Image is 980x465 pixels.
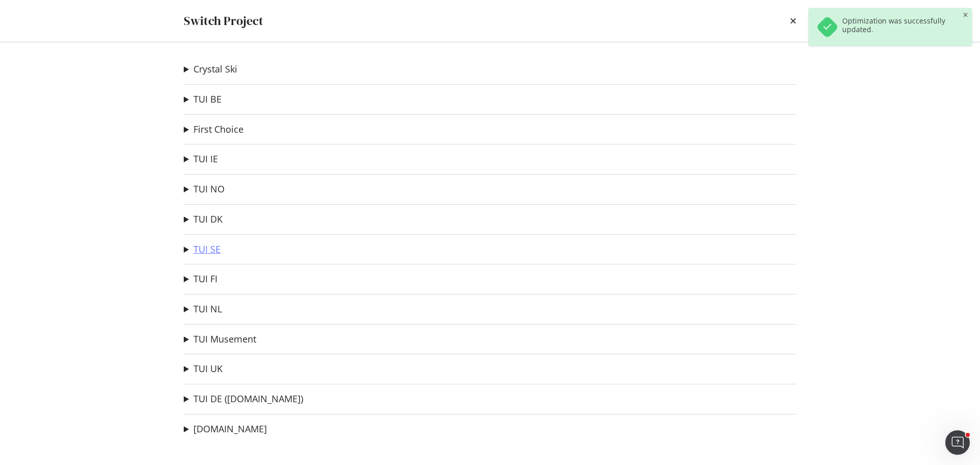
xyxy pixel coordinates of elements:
summary: TUI Musement [184,333,256,346]
div: close toast [963,12,968,18]
summary: [DOMAIN_NAME] [184,423,267,436]
summary: TUI NL [184,303,222,316]
a: TUI BE [193,94,222,105]
summary: TUI SE [184,243,220,256]
div: times [790,12,796,30]
summary: Crystal Ski [184,63,237,76]
div: Optimization was successfully updated. [842,16,953,38]
summary: TUI NO [184,183,225,196]
summary: TUI FI [184,273,217,286]
summary: TUI DE ([DOMAIN_NAME]) [184,393,303,406]
a: TUI NO [193,184,225,194]
a: TUI FI [193,274,217,284]
summary: TUI BE [184,93,222,106]
a: Crystal Ski [193,64,237,75]
a: TUI Musement [193,334,256,345]
div: Switch Project [184,12,263,30]
summary: TUI UK [184,362,223,376]
a: TUI DE ([DOMAIN_NAME]) [193,394,303,404]
a: TUI DK [193,214,223,225]
summary: TUI IE [184,153,218,166]
a: TUI IE [193,154,218,164]
a: [DOMAIN_NAME] [193,424,267,434]
a: TUI SE [193,244,220,255]
summary: TUI DK [184,213,223,226]
a: TUI UK [193,363,223,374]
a: First Choice [193,124,243,135]
summary: First Choice [184,123,243,136]
iframe: Intercom live chat [945,430,970,455]
a: TUI NL [193,304,222,314]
